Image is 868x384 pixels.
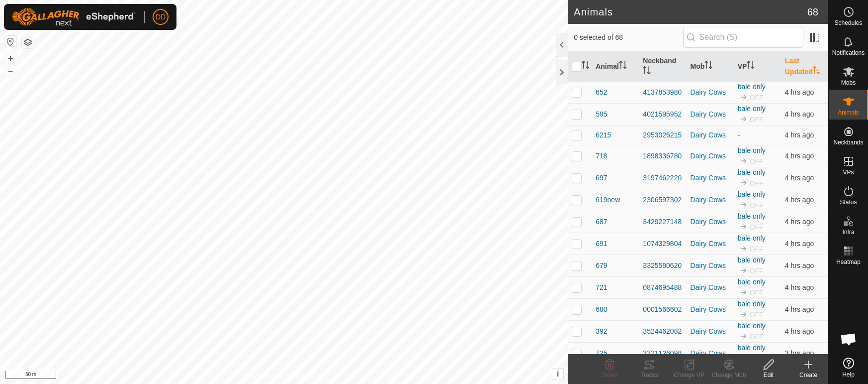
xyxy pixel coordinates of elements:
span: 0 selected of 68 [574,32,683,43]
span: 595 [596,109,607,120]
span: Animals [838,110,859,116]
input: Search (S) [683,27,803,48]
app-display-virtual-paddock-transition: - [738,131,740,139]
div: Dairy Cows [691,87,730,98]
p-sorticon: Activate to sort [813,68,821,76]
div: Dairy Cows [691,348,730,359]
a: bale only [738,146,766,154]
a: bale only [738,344,766,352]
img: to [740,179,748,187]
span: 718 [596,151,607,161]
a: bale only [738,322,766,330]
div: Dairy Cows [691,130,730,140]
div: 3321126098 [643,348,682,359]
span: Neckbands [833,139,863,145]
a: bale only [738,212,766,220]
div: 0874695488 [643,282,682,293]
img: Gallagher Logo [12,8,136,26]
a: bale only [738,256,766,264]
div: 3429227148 [643,217,682,227]
div: Open chat [834,324,864,354]
div: 4021595952 [643,109,682,120]
span: 680 [596,304,607,315]
span: 26 Sept 2025, 5:41 am [785,240,814,248]
img: to [740,288,748,296]
p-sorticon: Activate to sort [643,68,651,76]
a: Privacy Policy [245,371,282,380]
div: Dairy Cows [691,151,730,161]
img: to [740,310,748,318]
span: Delete [601,372,618,379]
span: 26 Sept 2025, 5:41 am [785,174,814,182]
a: bale only [738,278,766,286]
span: OFF [750,333,764,341]
span: 691 [596,239,607,249]
a: bale only [738,234,766,242]
p-sorticon: Activate to sort [747,62,755,70]
a: bale only [738,190,766,198]
span: OFF [750,179,764,187]
div: 1074329804 [643,239,682,249]
div: 3197462220 [643,173,682,183]
div: 3325580620 [643,260,682,271]
button: + [4,52,16,64]
div: Change VP [669,371,709,380]
img: to [740,201,748,209]
span: VPs [843,169,854,175]
div: 1898336780 [643,151,682,161]
div: 4137853980 [643,87,682,98]
span: 687 [596,217,607,227]
span: 26 Sept 2025, 5:41 am [785,131,814,139]
div: Dairy Cows [691,304,730,315]
button: – [4,65,16,77]
img: to [740,245,748,253]
span: 679 [596,260,607,271]
a: Contact Us [294,371,323,380]
span: Status [840,199,857,205]
th: Animal [592,52,639,82]
span: Infra [842,229,854,235]
div: Dairy Cows [691,195,730,205]
a: bale only [738,105,766,113]
div: 3524462082 [643,326,682,337]
h2: Animals [574,6,807,18]
span: 26 Sept 2025, 5:41 am [785,196,814,204]
span: OFF [750,245,764,253]
div: Dairy Cows [691,173,730,183]
span: 652 [596,87,607,98]
span: OFF [750,201,764,209]
span: 26 Sept 2025, 6:02 am [785,305,814,313]
div: Dairy Cows [691,217,730,227]
div: 0001566602 [643,304,682,315]
th: Last Updated [781,52,828,82]
span: 26 Sept 2025, 6:02 am [785,261,814,269]
img: to [740,266,748,274]
span: Heatmap [836,259,861,265]
span: 392 [596,326,607,337]
p-sorticon: Activate to sort [619,62,627,70]
th: Mob [687,52,734,82]
span: Schedules [834,20,862,26]
a: Help [829,354,868,382]
span: 6215 [596,130,611,140]
div: Edit [749,371,788,380]
div: Dairy Cows [691,109,730,120]
span: 68 [807,4,818,19]
a: bale only [738,168,766,176]
span: Mobs [841,80,856,86]
img: to [740,223,748,231]
span: Notifications [832,50,865,56]
a: bale only [738,300,766,308]
span: OFF [750,116,764,124]
img: to [740,332,748,340]
div: Change Mob [709,371,749,380]
span: i [557,370,559,378]
p-sorticon: Activate to sort [582,62,590,70]
span: OFF [750,289,764,297]
button: Reset Map [4,36,16,48]
span: OFF [750,223,764,231]
div: Dairy Cows [691,326,730,337]
span: 26 Sept 2025, 5:41 am [785,152,814,160]
div: 2953026215 [643,130,682,140]
span: 725 [596,348,607,359]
